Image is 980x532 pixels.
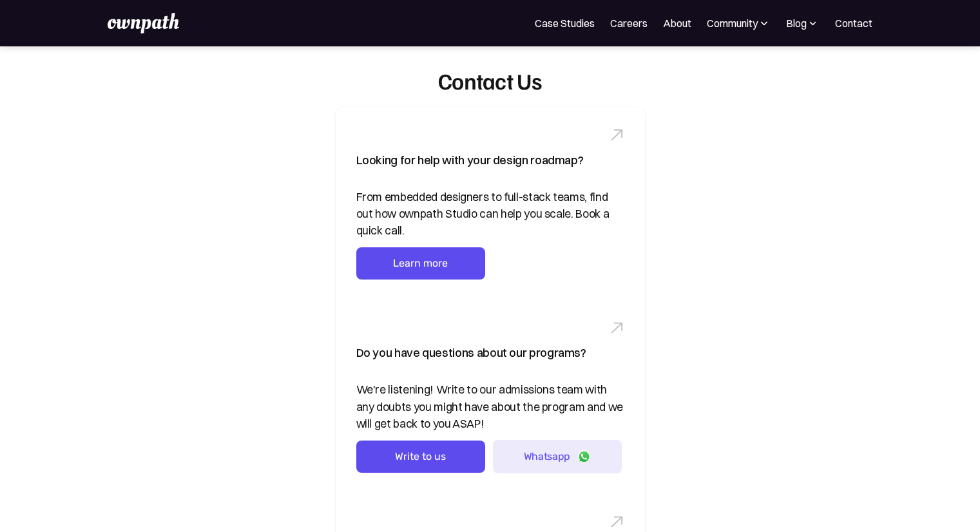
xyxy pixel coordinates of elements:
div: Blog [786,15,807,31]
img: Whatsapp logo [578,450,590,462]
a: Case Studies [535,15,595,31]
div: From embedded designers to full-stack teams, find out how ownpath Studio can help you scale. Book... [356,189,624,240]
div: Community [707,15,771,31]
a: Careers [610,15,648,31]
a: About [663,15,691,31]
div: Contact Us [438,67,542,94]
div: Whatsapp [524,450,570,462]
a: Write to us [356,441,485,473]
div: Looking for help with your design roadmap? [356,150,584,171]
a: Contact [835,15,872,31]
a: Learn more [356,247,485,280]
div: Do you have questions about our programs? [356,343,586,363]
div: Blog [786,15,820,31]
div: Community [707,15,758,31]
a: Whatsapp [493,440,622,473]
div: We're listening! Write to our admissions team with any doubts you might have about the program an... [356,381,624,432]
